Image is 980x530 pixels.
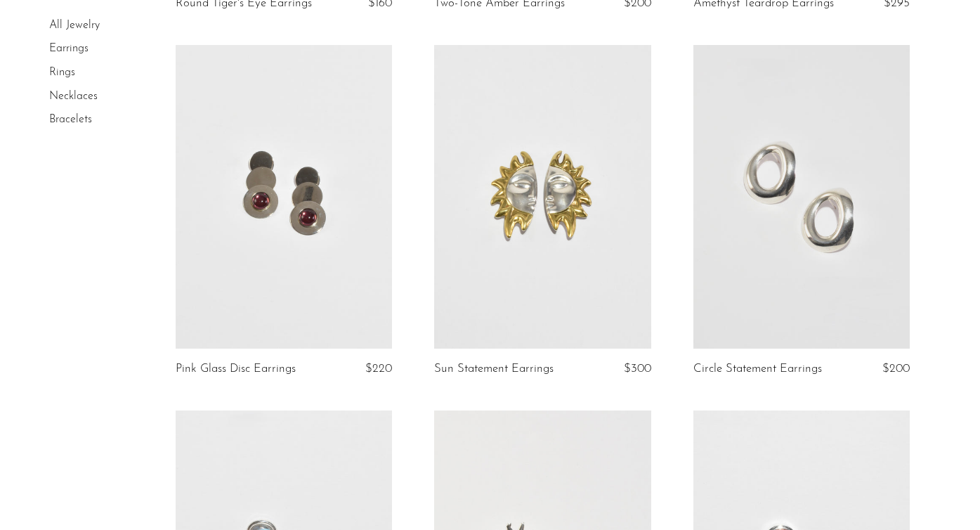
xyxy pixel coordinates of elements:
a: Bracelets [49,114,92,125]
a: Pink Glass Disc Earrings [176,363,296,375]
a: Sun Statement Earrings [434,363,554,375]
a: Earrings [49,44,89,55]
a: Necklaces [49,91,98,102]
a: All Jewelry [49,20,100,31]
a: Circle Statement Earrings [693,363,822,375]
span: $300 [624,363,651,375]
span: $200 [882,363,910,375]
a: Rings [49,67,75,78]
span: $220 [365,363,392,375]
